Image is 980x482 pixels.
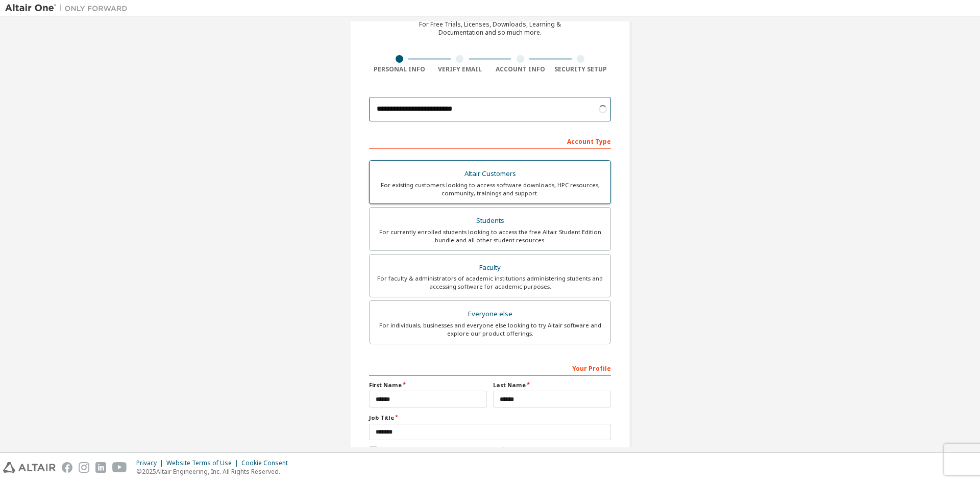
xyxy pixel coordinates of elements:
label: I accept the [369,446,500,455]
img: youtube.svg [112,462,127,473]
div: Faculty [376,261,604,275]
img: altair_logo.svg [3,462,56,473]
div: For existing customers looking to access software downloads, HPC resources, community, trainings ... [376,181,604,197]
div: Website Terms of Use [166,459,241,467]
div: Altair Customers [376,167,604,181]
div: Account Info [490,65,551,73]
div: Personal Info [369,65,430,73]
img: facebook.svg [62,462,72,473]
p: © 2025 Altair Engineering, Inc. All Rights Reserved. [136,467,294,476]
div: Security Setup [551,65,611,73]
label: Last Name [493,381,611,389]
img: Altair One [5,3,133,13]
label: Job Title [369,414,611,422]
div: Verify Email [430,65,491,73]
div: Privacy [136,459,166,467]
div: Everyone else [376,307,604,321]
div: Your Profile [369,360,611,376]
div: Students [376,214,604,228]
div: For currently enrolled students looking to access the free Altair Student Edition bundle and all ... [376,228,604,244]
div: Account Type [369,133,611,149]
div: For Free Trials, Licenses, Downloads, Learning & Documentation and so much more. [419,20,561,37]
img: linkedin.svg [95,462,106,473]
div: For individuals, businesses and everyone else looking to try Altair software and explore our prod... [376,321,604,338]
a: End-User License Agreement [415,446,500,455]
div: For faculty & administrators of academic institutions administering students and accessing softwa... [376,274,604,291]
div: Cookie Consent [241,459,294,467]
img: instagram.svg [79,462,89,473]
label: First Name [369,381,487,389]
